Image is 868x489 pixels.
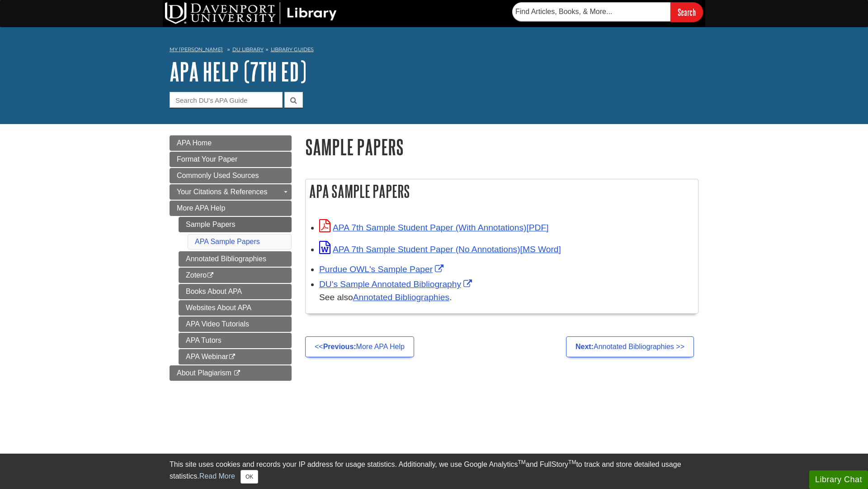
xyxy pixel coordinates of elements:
[228,354,236,360] i: This link opens in a new window
[323,343,356,350] strong: Previous:
[170,46,223,53] a: My [PERSON_NAME]
[179,284,292,299] a: Books About APA
[170,184,292,200] a: Your Citations & References
[232,46,264,53] a: DU Library
[177,204,225,212] span: More APA Help
[305,336,414,357] a: <<Previous:More APA Help
[306,179,698,203] h2: APA Sample Papers
[199,472,235,480] a: Read More
[170,135,292,381] div: Guide Page Menu
[177,139,212,147] span: APA Home
[179,316,292,332] a: APA Video Tutorials
[566,336,694,357] a: Next:Annotated Bibliographies >>
[170,58,307,86] a: APA Help (7th Ed)
[177,155,237,163] span: Format Your Paper
[170,365,292,381] a: About Plagiarism
[165,2,337,24] img: DU Library
[179,349,292,364] a: APA Webinar
[319,264,446,274] a: Link opens in new window
[177,369,231,377] span: About Plagiarism
[170,43,698,58] nav: breadcrumb
[353,292,449,302] a: Annotated Bibliographies
[170,92,283,108] input: Search DU's APA Guide
[233,370,241,376] i: This link opens in a new window
[518,459,525,465] sup: TM
[319,244,561,254] a: Link opens in new window
[179,300,292,316] a: Websites About APA
[179,251,292,267] a: Annotated Bibliographies
[170,459,698,484] div: This site uses cookies and records your IP address for usage statistics. Additionally, we use Goo...
[271,46,314,53] a: Library Guides
[576,343,594,350] strong: Next:
[241,470,258,484] button: Close
[809,470,868,489] button: Library Chat
[512,2,703,22] form: Searches DU Library's articles, books, and more
[170,152,292,167] a: Format Your Paper
[177,172,259,179] span: Commonly Used Sources
[179,217,292,232] a: Sample Papers
[170,201,292,216] a: More APA Help
[319,291,693,304] div: See also .
[195,238,260,245] a: APA Sample Papers
[568,459,576,465] sup: TM
[170,168,292,183] a: Commonly Used Sources
[670,2,703,22] input: Search
[512,2,670,21] input: Find Articles, Books, & More...
[207,273,214,278] i: This link opens in a new window
[177,188,267,196] span: Your Citations & References
[170,135,292,151] a: APA Home
[179,333,292,348] a: APA Tutors
[179,268,292,283] a: Zotero
[319,223,548,232] a: Link opens in new window
[319,279,474,289] a: Link opens in new window
[305,135,698,158] h1: Sample Papers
